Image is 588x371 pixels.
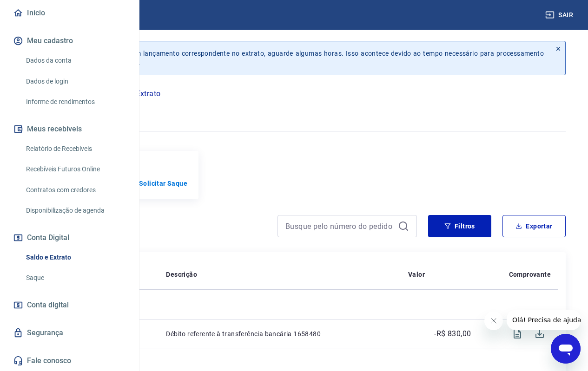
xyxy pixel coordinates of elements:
[27,299,69,312] span: Conta digital
[507,310,581,330] iframe: Mensagem da empresa
[506,323,529,345] span: Visualizar
[11,323,128,343] a: Segurança
[11,31,128,51] button: Meu cadastro
[22,92,128,111] a: Informe de rendimentos
[502,215,566,237] button: Exportar
[285,219,394,233] input: Busque pelo número do pedido
[139,179,187,188] a: Solicitar Saque
[428,215,491,237] button: Filtros
[22,219,266,237] h4: Extrato
[22,51,128,70] a: Dados da conta
[22,201,128,220] a: Disponibilização de agenda
[6,7,78,14] span: Olá! Precisa de ajuda?
[22,248,128,267] a: Saldo e Extrato
[11,295,128,315] a: Conta digital
[22,160,128,179] a: Recebíveis Futuros Online
[11,119,128,139] button: Meus recebíveis
[22,72,128,91] a: Dados de login
[543,7,577,24] button: Sair
[529,323,551,345] span: Download
[11,228,128,248] button: Conta Digital
[11,3,128,23] a: Início
[509,270,551,279] p: Comprovante
[22,139,128,158] a: Relatório de Recebíveis
[22,181,128,200] a: Contratos com credores
[434,328,471,339] p: -R$ 830,00
[408,270,425,279] p: Valor
[11,351,128,371] a: Fale conosco
[50,49,544,67] p: Se o saldo aumentar sem um lançamento correspondente no extrato, aguarde algumas horas. Isso acon...
[166,329,393,338] p: Débito referente à transferência bancária 1658480
[484,312,503,330] iframe: Fechar mensagem
[22,268,128,287] a: Saque
[551,334,581,364] iframe: Botão para abrir a janela de mensagens
[166,270,197,279] p: Descrição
